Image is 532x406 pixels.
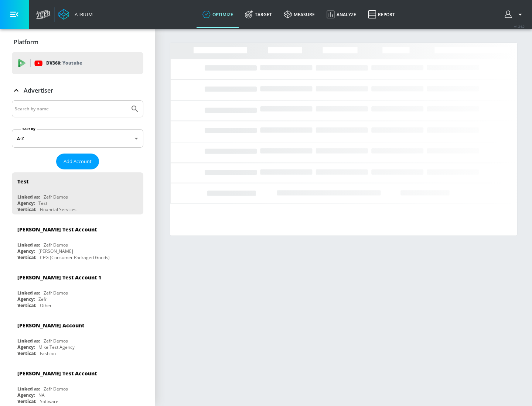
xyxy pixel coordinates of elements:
[514,24,525,28] span: v 4.24.0
[46,59,82,67] p: DV360:
[44,242,68,248] div: Zefr Demos
[17,322,84,329] div: [PERSON_NAME] Account
[38,392,45,398] div: NA
[17,386,40,392] div: Linked as:
[17,226,97,233] div: [PERSON_NAME] Test Account
[12,32,143,52] div: Platform
[17,194,40,200] div: Linked as:
[12,172,143,214] div: TestLinked as:Zefr DemosAgency:TestVertical:Financial Services
[197,1,239,28] a: optimize
[21,127,37,131] label: Sort By
[17,392,35,398] div: Agency:
[40,350,56,357] div: Fashion
[17,274,101,281] div: [PERSON_NAME] Test Account 1
[58,9,93,20] a: Atrium
[17,338,40,344] div: Linked as:
[362,1,401,28] a: Report
[44,386,68,392] div: Zefr Demos
[17,254,36,261] div: Vertical:
[44,338,68,344] div: Zefr Demos
[14,38,38,46] p: Platform
[12,316,143,358] div: [PERSON_NAME] AccountLinked as:Zefr DemosAgency:Mike Test AgencyVertical:Fashion
[239,1,278,28] a: Target
[40,206,76,213] div: Financial Services
[44,194,68,200] div: Zefr Demos
[321,1,362,28] a: Analyze
[38,296,47,302] div: Zefr
[38,248,73,254] div: [PERSON_NAME]
[12,80,143,101] div: Advertiser
[17,206,36,213] div: Vertical:
[40,254,110,261] div: CPG (Consumer Packaged Goods)
[40,302,52,309] div: Other
[17,296,35,302] div: Agency:
[24,86,53,94] p: Advertiser
[64,157,92,166] span: Add Account
[17,370,97,377] div: [PERSON_NAME] Test Account
[15,104,127,114] input: Search by name
[17,344,35,350] div: Agency:
[17,398,36,405] div: Vertical:
[17,242,40,248] div: Linked as:
[12,268,143,310] div: [PERSON_NAME] Test Account 1Linked as:Zefr DemosAgency:ZefrVertical:Other
[12,52,143,74] div: DV360: Youtube
[44,290,68,296] div: Zefr Demos
[12,129,143,148] div: A-Z
[17,302,36,309] div: Vertical:
[12,220,143,262] div: [PERSON_NAME] Test AccountLinked as:Zefr DemosAgency:[PERSON_NAME]Vertical:CPG (Consumer Packaged...
[38,200,47,206] div: Test
[56,154,99,169] button: Add Account
[62,59,82,67] p: Youtube
[17,200,35,206] div: Agency:
[72,11,93,18] div: Atrium
[40,398,58,405] div: Software
[17,248,35,254] div: Agency:
[17,178,28,185] div: Test
[17,350,36,357] div: Vertical:
[38,344,75,350] div: Mike Test Agency
[278,1,321,28] a: measure
[17,290,40,296] div: Linked as:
